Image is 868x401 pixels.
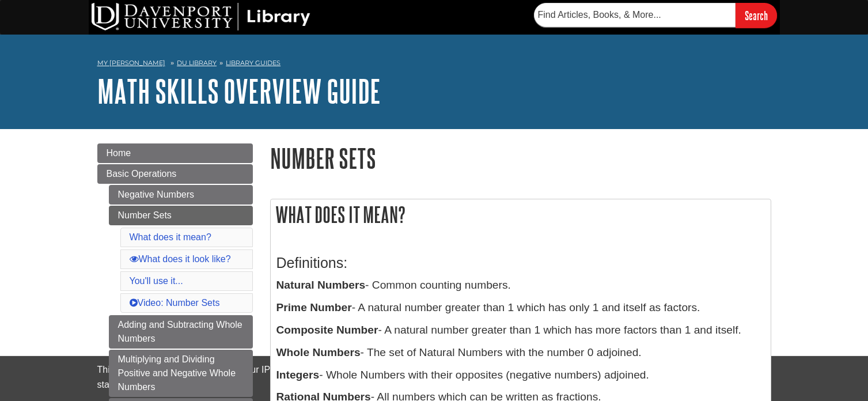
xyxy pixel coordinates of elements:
[276,277,765,294] p: - Common counting numbers.
[276,345,765,361] p: - The set of Natural Numbers with the number 0 adjoined.
[736,3,777,28] input: Search
[97,143,253,163] a: Home
[270,143,771,173] h1: Number Sets
[276,346,361,358] b: Whole Numbers
[97,73,381,109] a: Math Skills Overview Guide
[107,169,177,179] span: Basic Operations
[276,279,366,291] b: Natural Numbers
[534,3,736,27] input: Find Articles, Books, & More...
[97,58,165,68] a: My [PERSON_NAME]
[92,3,310,31] img: DU Library
[109,315,253,349] a: Adding and Subtracting Whole Numbers
[534,3,777,28] form: Searches DU Library's articles, books, and more
[276,369,320,381] b: Integers
[130,254,231,264] a: What does it look like?
[276,300,765,316] p: - A natural number greater than 1 which has only 1 and itself as factors.
[226,59,281,67] a: Library Guides
[109,185,253,205] a: Negative Numbers
[97,164,253,184] a: Basic Operations
[177,59,217,67] a: DU Library
[130,298,220,308] a: Video: Number Sets
[271,199,771,230] h2: What does it mean?
[276,255,765,271] h3: Definitions:
[130,232,211,242] a: What does it mean?
[130,276,183,286] a: You'll use it...
[276,324,378,336] b: Composite Number
[109,350,253,397] a: Multiplying and Dividing Positive and Negative Whole Numbers
[97,55,771,74] nav: breadcrumb
[276,322,765,339] p: - A natural number greater than 1 which has more factors than 1 and itself.
[107,148,131,158] span: Home
[276,367,765,384] p: - Whole Numbers with their opposites (negative numbers) adjoined.
[109,206,253,225] a: Number Sets
[276,301,352,313] b: Prime Number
